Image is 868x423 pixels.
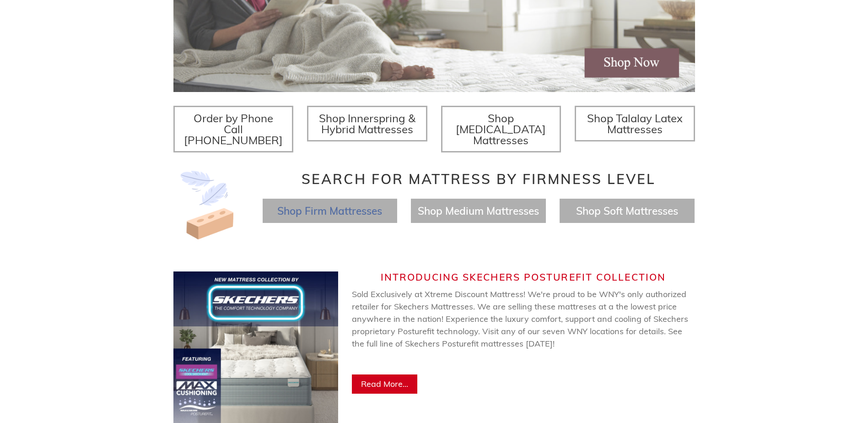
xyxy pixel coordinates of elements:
[587,111,683,136] span: Shop Talalay Latex Mattresses
[381,271,666,283] span: Introducing Skechers Posturefit Collection
[575,106,695,141] a: Shop Talalay Latex Mattresses
[319,111,415,136] span: Shop Innerspring & Hybrid Mattresses
[576,204,678,217] a: Shop Soft Mattresses
[441,106,561,152] a: Shop [MEDICAL_DATA] Mattresses
[352,374,417,394] a: Read More...
[352,289,688,374] span: Sold Exclusively at Xtreme Discount Mattress! We're proud to be WNY's only authorized retailer fo...
[173,171,242,239] img: Image-of-brick- and-feather-representing-firm-and-soft-feel
[456,111,546,147] span: Shop [MEDICAL_DATA] Mattresses
[173,106,294,152] a: Order by Phone Call [PHONE_NUMBER]
[418,204,539,217] a: Shop Medium Mattresses
[361,379,408,389] span: Read More...
[307,106,427,141] a: Shop Innerspring & Hybrid Mattresses
[302,170,656,188] span: Search for Mattress by Firmness Level
[184,111,283,147] span: Order by Phone Call [PHONE_NUMBER]
[277,204,382,217] a: Shop Firm Mattresses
